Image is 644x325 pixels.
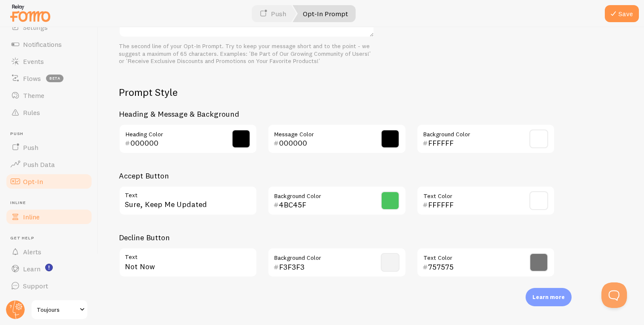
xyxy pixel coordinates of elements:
h3: Decline Button [119,233,555,242]
label: Text [119,186,257,200]
a: Settings [5,19,93,36]
span: Settings [23,23,48,32]
span: Learn [23,265,40,273]
span: Flows [23,74,41,83]
span: Push [23,143,38,152]
span: Events [23,57,44,66]
img: fomo-relay-logo-orange.svg [9,2,52,24]
span: Push [10,131,93,137]
a: Inline [5,208,93,225]
a: Events [5,53,93,70]
a: Rules [5,104,93,121]
span: Support [23,282,48,290]
a: Toujours [31,299,88,320]
span: Push Data [23,160,55,169]
h3: Accept Button [119,171,555,181]
a: Flows beta [5,70,93,87]
a: Opt-In [5,173,93,190]
iframe: Help Scout Beacon - Open [601,282,627,308]
span: Notifications [23,40,62,49]
a: Push [5,139,93,156]
span: Opt-In [23,177,43,186]
span: Inline [23,213,40,221]
h2: Prompt Style [119,86,555,99]
h3: Heading & Message & Background [119,109,555,119]
a: Push Data [5,156,93,173]
svg: <p>Watch New Feature Tutorials!</p> [45,264,53,271]
a: Alerts [5,243,93,260]
a: Support [5,277,93,294]
span: Theme [23,91,44,100]
a: Theme [5,87,93,104]
span: beta [46,75,63,82]
div: Learn more [526,288,572,306]
span: Inline [10,200,93,206]
span: Get Help [10,236,93,241]
p: Learn more [532,293,565,301]
span: Alerts [23,247,41,256]
span: Toujours [37,305,77,315]
a: Learn [5,260,93,277]
div: The second line of your Opt-In Prompt. Try to keep your message short and to the point - we sugge... [119,43,374,65]
label: Text [119,247,257,262]
a: Notifications [5,36,93,53]
span: Rules [23,108,40,117]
